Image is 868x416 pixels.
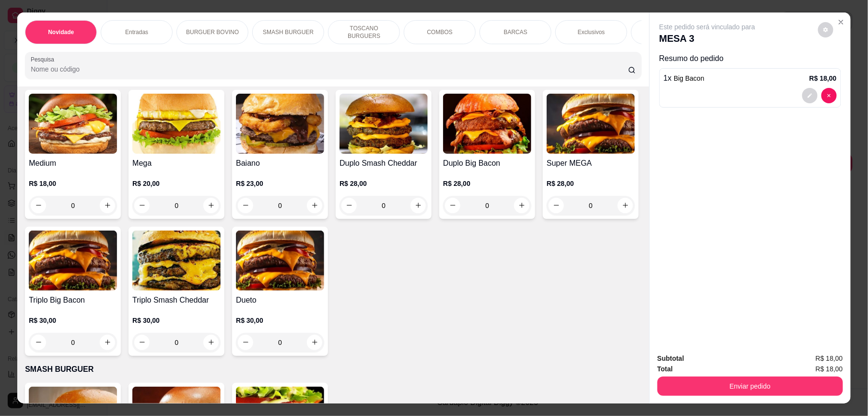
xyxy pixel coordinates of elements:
[336,24,392,40] p: TOSCANO BURGUERS
[25,364,642,375] p: SMASH BURGUER
[31,55,58,63] label: Pesquisa
[549,198,564,213] button: decrease-product-quantity
[443,179,531,188] p: R$ 28,00
[29,158,117,169] h4: Medium
[816,353,843,364] span: R$ 18,00
[547,179,635,188] p: R$ 28,00
[659,53,841,64] p: Resumo do pedido
[29,316,117,325] p: R$ 30,00
[236,316,324,325] p: R$ 30,00
[657,365,673,373] strong: Total
[132,158,221,169] h4: Mega
[833,14,849,30] button: Close
[186,28,239,36] p: BURGUER BOVINO
[659,32,755,45] p: MESA 3
[618,198,633,213] button: increase-product-quantity
[816,364,843,374] span: R$ 18,00
[578,28,605,36] p: Exclusivos
[132,294,221,306] h4: Triplo Smash Cheddar
[818,22,833,37] button: decrease-product-quantity
[236,179,324,188] p: R$ 23,00
[802,88,818,103] button: decrease-product-quantity
[411,198,426,213] button: increase-product-quantity
[659,22,755,32] p: Este pedido será vinculado para
[29,94,117,154] img: product-image
[48,28,74,36] p: Novidade
[100,335,115,350] button: increase-product-quantity
[547,158,635,169] h4: Super MEGA
[664,73,704,84] p: 1 x
[134,335,150,350] button: decrease-product-quantity
[443,158,531,169] h4: Duplo Big Bacon
[657,377,843,396] button: Enviar pedido
[203,335,219,350] button: increase-product-quantity
[341,198,357,213] button: decrease-product-quantity
[238,335,253,350] button: decrease-product-quantity
[125,28,148,36] p: Entradas
[236,294,324,306] h4: Dueto
[132,316,221,325] p: R$ 30,00
[29,179,117,188] p: R$ 18,00
[132,94,221,154] img: product-image
[340,94,428,154] img: product-image
[504,28,528,36] p: BARCAS
[203,198,219,213] button: increase-product-quantity
[236,158,324,169] h4: Baiano
[307,198,322,213] button: increase-product-quantity
[31,64,628,74] input: Pesquisa
[263,28,314,36] p: SMASH BURGUER
[238,198,253,213] button: decrease-product-quantity
[821,88,837,103] button: decrease-product-quantity
[236,231,324,291] img: product-image
[514,198,529,213] button: increase-product-quantity
[657,355,684,362] strong: Subtotal
[29,294,117,306] h4: Triplo Big Bacon
[307,335,322,350] button: increase-product-quantity
[132,231,221,291] img: product-image
[100,198,115,213] button: increase-product-quantity
[31,335,46,350] button: decrease-product-quantity
[132,179,221,188] p: R$ 20,00
[674,74,704,82] span: Big Bacon
[31,198,46,213] button: decrease-product-quantity
[29,231,117,291] img: product-image
[340,158,428,169] h4: Duplo Smash Cheddar
[340,179,428,188] p: R$ 28,00
[236,94,324,154] img: product-image
[445,198,460,213] button: decrease-product-quantity
[443,94,531,154] img: product-image
[134,198,150,213] button: decrease-product-quantity
[547,94,635,154] img: product-image
[427,28,453,36] p: COMBOS
[809,73,837,83] p: R$ 18,00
